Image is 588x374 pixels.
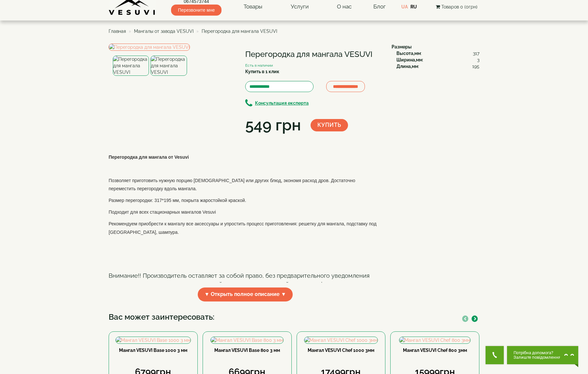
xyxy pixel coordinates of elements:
[392,44,412,49] b: Размеры
[198,287,293,301] span: ▼ Открыть полное описание ▼
[109,198,246,203] span: Размер перегородки: 317*195 мм, покрыта жаростойкой краской.
[109,221,377,235] span: Рекомендуем приобрести к мангалу все аксессуары и упростить процесс приготовления: решетку для ма...
[245,63,273,68] small: Есть в наличии
[109,154,189,160] b: Перегородка для мангала от Vesuvi
[134,29,194,34] a: Мангалы от завода VESUVI
[477,57,479,63] span: 3
[396,57,422,62] b: Ширина,мм
[514,355,561,360] span: Залиште повідомлення
[109,44,190,51] img: Перегородка для мангала VESUVI
[116,337,191,343] img: Мангал VESUVI Base 1000 3 мм
[396,64,418,69] b: Длина,мм
[202,29,277,34] span: Перегородка для мангала VESUVI
[211,337,283,343] img: Мангал VESUVI Base 800 3 мм
[403,348,467,353] a: Мангал VESUVI Chef 800 3мм
[514,351,561,355] span: Потрібна допомога?
[399,337,470,343] img: Мангал VESUVI Chef 800 3мм
[113,56,149,76] img: Перегородка для мангала VESUVI
[434,3,479,10] button: Товаров 0 (0грн)
[304,337,378,343] img: Мангал VESUVI Chef 1000 3мм
[151,56,187,76] img: Перегородка для мангала VESUVI
[245,50,382,59] h1: Перегородка для мангала VESUVI
[486,346,504,364] button: Get Call button
[109,272,382,288] p: Внимание!! Производитель оставляет за собой право, без предварительного уведомления покупателя, в...
[396,50,479,57] div: :
[109,313,479,321] h3: Вас может заинтересовать:
[119,348,187,353] a: Мангал VESUVI Base 1000 3 мм
[109,29,126,34] a: Главная
[308,348,374,353] a: Мангал VESUVI Chef 1000 3мм
[109,209,216,215] span: Подходит для всех стационарных мангалов Vesuvi
[507,346,578,364] button: Chat button
[171,5,221,16] span: Перезвоните мне
[109,178,355,192] span: Позволяет приготовить нужную порцию [DEMOGRAPHIC_DATA] или других блюд, экономя расход дров. Дост...
[396,57,479,63] div: :
[472,63,479,70] span: 195
[214,348,280,353] a: Мангал VESUVI Base 800 3 мм
[473,50,479,57] span: 317
[441,4,477,9] span: Товаров 0 (0грн)
[245,68,279,75] label: Купить в 1 клик
[311,119,348,131] button: Купить
[245,114,301,136] div: 549 грн
[255,100,309,106] b: Консультация експерта
[396,51,421,56] b: Высота,мм
[401,4,408,9] a: UA
[373,3,386,10] a: Блог
[396,63,479,70] div: :
[410,4,417,9] a: RU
